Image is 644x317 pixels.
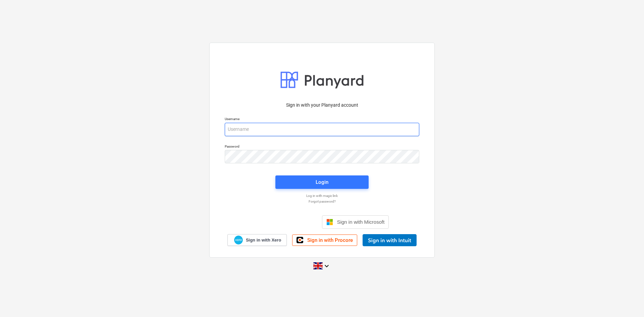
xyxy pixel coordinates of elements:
[225,117,419,122] p: Username
[610,285,644,317] iframe: Chat Widget
[292,234,357,246] a: Sign in with Procore
[316,178,328,187] div: Login
[307,237,353,243] span: Sign in with Procore
[225,144,419,150] p: Password
[275,175,369,189] button: Login
[323,262,331,270] i: keyboard_arrow_down
[246,237,281,243] span: Sign in with Xero
[252,215,320,229] iframe: Sign in with Google Button
[221,199,423,204] a: Forgot password?
[234,235,243,245] img: Xero logo
[227,234,287,246] a: Sign in with Xero
[221,194,423,198] a: Log in with magic link
[225,102,419,109] p: Sign in with your Planyard account
[337,219,385,225] span: Sign in with Microsoft
[326,219,333,225] img: Microsoft logo
[225,123,419,136] input: Username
